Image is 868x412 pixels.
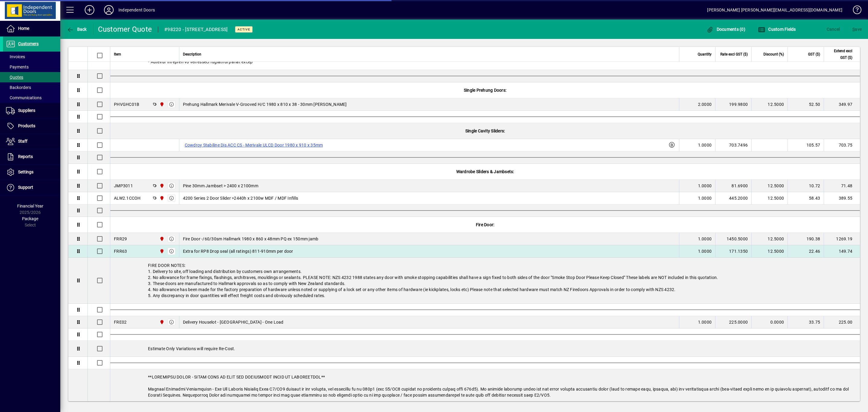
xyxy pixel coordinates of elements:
span: Fire Door -/60/30sm Hallmark 1980 x 860 x 48mm PQ ex 150mm jamb [183,236,319,242]
td: 1269.19 [824,233,860,245]
span: Settings [18,170,33,174]
span: Backorders [6,85,31,90]
span: Payments [6,65,29,69]
a: Products [3,119,60,134]
span: 2.0000 [698,101,712,107]
td: 225.00 [824,316,860,328]
span: Products [18,123,35,128]
span: Extend excl GST ($) [828,47,852,61]
span: Package [22,216,38,221]
a: Home [3,21,60,36]
button: Back [65,24,88,35]
div: FRR29 [114,236,127,242]
div: FRE02 [114,319,127,325]
a: Reports [3,149,60,164]
span: Staff [18,139,27,144]
a: Settings [3,165,60,180]
td: 0.0000 [751,316,788,328]
span: Rate excl GST ($) [720,51,748,57]
td: 12.5000 [751,180,788,192]
span: Active [237,27,250,31]
td: 71.48 [824,180,860,192]
td: 58.43 [788,192,824,204]
span: Suppliers [18,108,35,113]
td: 33.75 [788,316,824,328]
span: Christchurch [158,195,165,201]
span: Prehung Hallmark Merivale V-Grooved H/C 1980 x 810 x 38 - 30mm [PERSON_NAME] [183,101,347,107]
td: 389.55 [824,192,860,204]
span: GST ($) [808,51,820,57]
a: Knowledge Base [848,1,860,21]
div: 171.1350 [719,248,748,254]
td: 349.97 [824,98,860,111]
a: Staff [3,134,60,149]
span: Description [183,51,201,57]
td: 12.5000 [751,233,788,245]
div: Estimate Only Variations will require Re-Cost. [110,341,860,357]
div: 199.9800 [719,101,748,107]
td: 12.5000 [751,245,788,258]
span: Christchurch [158,319,165,325]
span: Pine 30mm Jambset > 2400 x 2100mm [183,183,258,189]
td: 22.46 [788,245,824,258]
span: Customers [18,41,39,46]
button: Profile [99,5,118,15]
span: 1.0000 [698,236,712,242]
div: Customer Quote [98,24,152,34]
span: Discount (%) [763,51,784,57]
td: 190.38 [788,233,824,245]
td: 12.5000 [751,98,788,111]
div: Wardrobe Sliders & Jambsets: [110,164,860,179]
div: #98220 - [STREET_ADDRESS] [164,25,228,34]
button: Custom Fields [756,24,797,35]
td: 10.72 [788,180,824,192]
span: Quantity [698,51,712,57]
div: JMP3011 [114,183,133,189]
span: Extra for RP8 Drop seal (all ratings) 811-910mm per door [183,248,293,254]
span: 1.0000 [698,319,712,325]
span: Support [18,185,33,190]
span: Documents (0) [706,27,745,32]
div: 445.2000 [719,195,748,201]
span: Delivery Houselot - [GEOGRAPHIC_DATA] - One Load [183,319,284,325]
span: S [852,27,855,32]
span: ave [852,24,862,34]
div: FRR63 [114,248,127,254]
td: 149.74 [824,245,860,258]
span: Financial Year [17,204,43,208]
a: Support [3,180,60,195]
div: [PERSON_NAME] [PERSON_NAME][EMAIL_ADDRESS][DOMAIN_NAME] [707,5,842,15]
span: Christchurch [158,182,165,189]
a: Communications [3,93,60,103]
label: Cowdroy Stabiline Dis ACC CS - Merivale ULCD Door 1980 x 910 x 35mm [183,141,325,149]
span: Back [67,27,87,32]
a: Quotes [3,72,60,82]
div: Single Cavity Sliders: [110,123,860,139]
td: 12.5000 [751,192,788,204]
td: 52.50 [788,98,824,111]
div: 225.0000 [719,319,748,325]
span: Christchurch [158,248,165,255]
span: 1.0000 [698,248,712,254]
a: Backorders [3,82,60,93]
div: Fire Door: [110,217,860,233]
span: 1.0000 [698,195,712,201]
span: 4200 Series 2 Door Slider >2440h x 2100w MDF / MDF Infills [183,195,298,201]
span: Invoices [6,54,25,59]
span: Home [18,26,29,31]
button: Documents (0) [705,24,747,35]
span: Christchurch [158,101,165,108]
div: ALW2.1CCOH [114,195,141,201]
span: 1.0000 [698,183,712,189]
td: 105.57 [788,139,824,151]
span: Quotes [6,75,23,80]
div: 1450.5000 [719,236,748,242]
td: 703.75 [824,139,860,151]
span: Communications [6,95,42,100]
div: 703.7496 [719,142,748,148]
div: 81.6900 [719,183,748,189]
div: Independent Doors [118,5,155,15]
span: Christchurch [158,236,165,242]
span: Item [114,51,121,57]
a: Invoices [3,52,60,62]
